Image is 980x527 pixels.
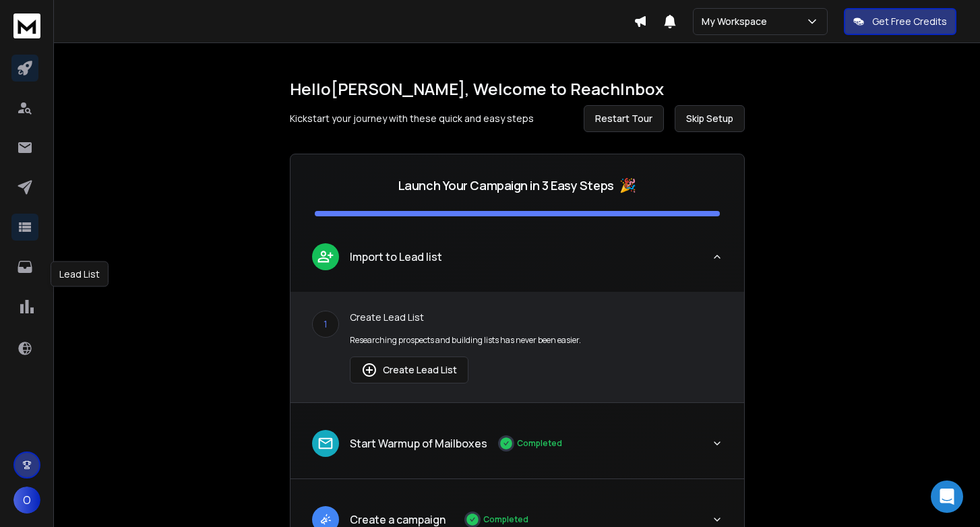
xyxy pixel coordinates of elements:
[350,249,442,265] p: Import to Lead list
[702,15,772,28] p: My Workspace
[13,13,40,38] img: logo
[931,480,963,513] div: Open Intercom Messenger
[290,292,744,402] div: leadImport to Lead list
[350,356,468,383] button: Create Lead List
[290,78,745,100] h1: Hello [PERSON_NAME] , Welcome to ReachInbox
[290,232,744,292] button: leadImport to Lead list
[361,362,377,378] img: lead
[619,176,636,195] span: 🎉
[317,248,334,265] img: lead
[290,419,744,478] button: leadStart Warmup of MailboxesCompleted
[675,105,745,132] button: Skip Setup
[483,514,528,525] p: Completed
[51,261,109,287] div: Lead List
[844,8,956,35] button: Get Free Credits
[350,435,487,452] p: Start Warmup of Mailboxes
[872,15,947,28] p: Get Free Credits
[686,112,733,125] span: Skip Setup
[398,176,614,195] p: Launch Your Campaign in 3 Easy Steps
[517,438,562,449] p: Completed
[350,335,723,346] p: Researching prospects and building lists has never been easier.
[312,311,339,338] div: 1
[584,105,664,132] button: Restart Tour
[13,487,40,514] button: O
[350,311,723,324] p: Create Lead List
[317,435,334,452] img: lead
[290,112,534,125] p: Kickstart your journey with these quick and easy steps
